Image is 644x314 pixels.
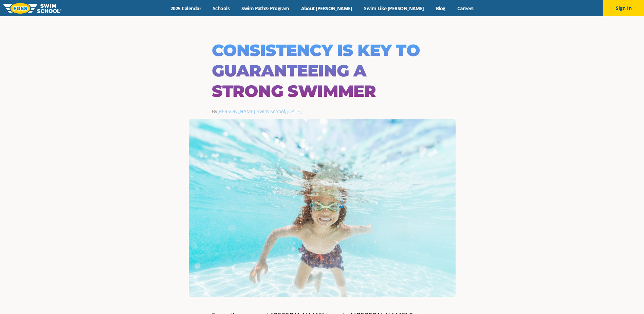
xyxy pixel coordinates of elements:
a: 2025 Calendar [165,5,207,12]
a: Schools [207,5,236,12]
a: Blog [430,5,451,12]
a: Swim Path® Program [236,5,295,12]
a: Careers [451,5,479,12]
a: [DATE] [287,108,302,115]
h1: Consistency is key to guaranteeing a strong swimmer [212,40,433,101]
span: By [212,108,285,115]
a: Swim Like [PERSON_NAME] [358,5,430,12]
img: FOSS Swim School Logo [3,3,61,14]
a: About [PERSON_NAME] [295,5,358,12]
span: , [285,108,302,115]
a: [PERSON_NAME] Swim School [217,108,285,115]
